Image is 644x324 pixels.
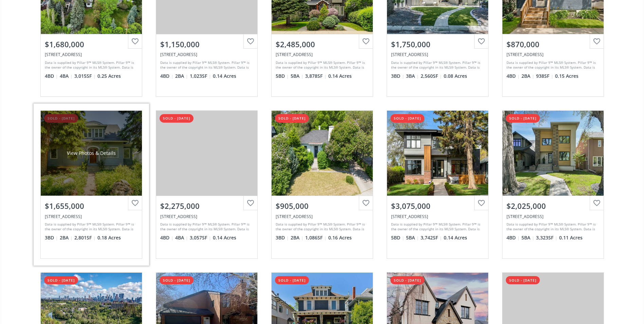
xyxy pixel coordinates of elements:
[276,52,369,57] div: 3805 7A Street SW, Calgary, AB T2T 2Y8
[213,73,236,79] span: 0.14 Acres
[97,73,121,79] span: 0.25 Acres
[406,73,419,79] span: 3 BA
[406,234,419,241] span: 5 BA
[291,234,303,241] span: 2 BA
[291,73,303,79] span: 5 BA
[495,104,611,265] a: sold - [DATE]$2,025,000[STREET_ADDRESS]Data is supplied by Pillar 9™ MLS® System. Pillar 9™ is th...
[391,201,484,211] div: $3,075,000
[507,222,598,232] div: Data is supplied by Pillar 9™ MLS® System. Pillar 9™ is the owner of the copyright in its MLS® Sy...
[264,104,380,265] a: sold - [DATE]$905,000[STREET_ADDRESS]Data is supplied by Pillar 9™ MLS® System. Pillar 9™ is the ...
[276,214,369,219] div: 1104 Sifton Boulevard SW, Calgary, AB T2T 2L1
[536,73,553,79] span: 938 SF
[74,73,96,79] span: 3,015 SF
[160,73,173,79] span: 4 BD
[421,234,442,241] span: 3,742 SF
[507,73,520,79] span: 4 BD
[45,73,58,79] span: 4 BD
[391,214,484,219] div: 3839 8 Street SW, Calgary, AB T2T 2J1
[60,234,73,241] span: 2 BA
[305,73,327,79] span: 3,878 SF
[391,39,484,50] div: $1,750,000
[444,73,467,79] span: 0.08 Acres
[507,214,600,219] div: 225 38 Avenue SW, Calgary, AB T2S 0V5
[276,222,367,232] div: Data is supplied by Pillar 9™ MLS® System. Pillar 9™ is the owner of the copyright in its MLS® Sy...
[45,60,136,70] div: Data is supplied by Pillar 9™ MLS® System. Pillar 9™ is the owner of the copyright in its MLS® Sy...
[160,52,253,57] div: 3637 13A Street SW, Calgary, AB T2T 3S8
[160,234,173,241] span: 4 BD
[380,104,495,265] a: sold - [DATE]$3,075,000[STREET_ADDRESS]Data is supplied by Pillar 9™ MLS® System. Pillar 9™ is th...
[391,73,404,79] span: 3 BD
[160,214,253,219] div: 1131 Lansdowne Avenue SW, Calgary, AB T2S 1A4
[213,234,236,241] span: 0.14 Acres
[507,234,520,241] span: 4 BD
[276,39,369,50] div: $2,485,000
[160,201,253,211] div: $2,275,000
[149,104,264,265] a: sold - [DATE]$2,275,000[STREET_ADDRESS]Data is supplied by Pillar 9™ MLS® System. Pillar 9™ is th...
[276,73,289,79] span: 5 BD
[60,73,73,79] span: 4 BA
[391,52,484,57] div: 117 Garden Crescent SW, Calgary, AB T2S 2H8
[160,60,252,70] div: Data is supplied by Pillar 9™ MLS® System. Pillar 9™ is the owner of the copyright in its MLS® Sy...
[276,234,289,241] span: 3 BD
[160,222,252,232] div: Data is supplied by Pillar 9™ MLS® System. Pillar 9™ is the owner of the copyright in its MLS® Sy...
[45,52,138,57] div: 603 Hillcrest Avenue SW, Calgary, AB T2S0N1
[160,39,253,50] div: $1,150,000
[276,60,367,70] div: Data is supplied by Pillar 9™ MLS® System. Pillar 9™ is the owner of the copyright in its MLS® Sy...
[444,234,467,241] span: 0.14 Acres
[507,39,600,50] div: $870,000
[507,52,600,57] div: 3814 Elbow Drive SW, Calgary, AB T2S2J8
[276,201,369,211] div: $905,000
[521,73,534,79] span: 2 BA
[45,222,136,232] div: Data is supplied by Pillar 9™ MLS® System. Pillar 9™ is the owner of the copyright in its MLS® Sy...
[45,214,138,219] div: 3816 6 Street SW, Calgary, AB T2S 2M8
[391,60,482,70] div: Data is supplied by Pillar 9™ MLS® System. Pillar 9™ is the owner of the copyright in its MLS® Sy...
[190,73,211,79] span: 1,023 SF
[421,73,442,79] span: 2,560 SF
[521,234,534,241] span: 5 BA
[175,73,188,79] span: 2 BA
[67,150,116,157] div: View Photos & Details
[175,234,188,241] span: 4 BA
[190,234,211,241] span: 3,057 SF
[45,234,58,241] span: 3 BD
[536,234,557,241] span: 3,323 SF
[555,73,578,79] span: 0.15 Acres
[328,73,352,79] span: 0.14 Acres
[391,222,482,232] div: Data is supplied by Pillar 9™ MLS® System. Pillar 9™ is the owner of the copyright in its MLS® Sy...
[328,234,352,241] span: 0.16 Acres
[97,234,121,241] span: 0.18 Acres
[45,39,138,50] div: $1,680,000
[507,201,600,211] div: $2,025,000
[45,201,138,211] div: $1,655,000
[305,234,327,241] span: 1,086 SF
[507,60,598,70] div: Data is supplied by Pillar 9™ MLS® System. Pillar 9™ is the owner of the copyright in its MLS® Sy...
[74,234,96,241] span: 2,801 SF
[34,104,149,265] a: sold - [DATE]View Photos & Details$1,655,000[STREET_ADDRESS]Data is supplied by Pillar 9™ MLS® Sy...
[391,234,404,241] span: 5 BD
[559,234,583,241] span: 0.11 Acres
